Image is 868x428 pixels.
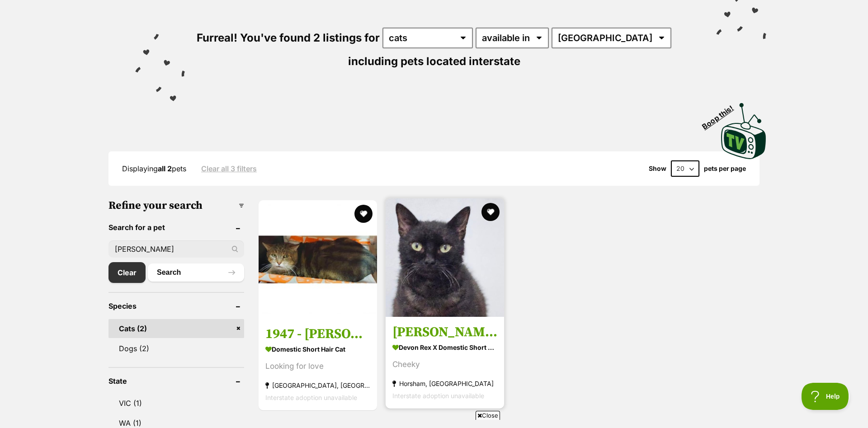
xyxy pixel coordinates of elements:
span: Interstate adoption unavailable [265,394,357,401]
span: Displaying pets [122,164,186,173]
a: Clear all 3 filters [201,165,257,173]
span: Boop this! [701,98,742,131]
input: Toby [108,240,244,258]
a: Dogs (2) [108,339,244,358]
iframe: Help Scout Beacon - Open [802,383,850,410]
div: Looking for love [265,360,370,372]
a: Clear [108,262,146,283]
strong: Horsham, [GEOGRAPHIC_DATA] [392,377,497,390]
span: Furreal! You've found 2 listings for [197,31,380,44]
a: VIC (1) [108,394,244,413]
header: State [108,377,244,385]
button: favourite [354,205,373,223]
header: Search for a pet [108,223,244,231]
span: Interstate adoption unavailable [392,392,484,400]
button: Search [148,263,244,282]
span: Show [649,165,666,172]
a: Cats (2) [108,319,244,338]
img: PetRescue TV logo [721,103,766,159]
strong: all 2 [158,164,172,173]
div: Cheeky [392,358,497,371]
header: Species [108,302,244,310]
h3: 1947 - [PERSON_NAME] [265,325,370,343]
strong: Domestic Short Hair Cat [265,343,370,356]
h3: [PERSON_NAME] [392,324,497,341]
img: Reggie - Devon Rex x Domestic Short Hair (DSH) Cat [386,198,504,317]
strong: [GEOGRAPHIC_DATA], [GEOGRAPHIC_DATA] [265,379,370,391]
span: Close [476,411,500,420]
img: 1947 - Reggie - Domestic Short Hair Cat [259,200,377,319]
a: Boop this! [721,95,766,161]
button: favourite [482,203,500,221]
h3: Refine your search [108,199,244,212]
strong: Devon Rex x Domestic Short Hair (DSH) Cat [392,341,497,354]
a: [PERSON_NAME] Devon Rex x Domestic Short Hair (DSH) Cat Cheeky Horsham, [GEOGRAPHIC_DATA] Interst... [386,317,504,409]
span: including pets located interstate [348,55,520,68]
a: 1947 - [PERSON_NAME] Domestic Short Hair Cat Looking for love [GEOGRAPHIC_DATA], [GEOGRAPHIC_DATA... [259,319,377,410]
label: pets per page [704,165,746,172]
